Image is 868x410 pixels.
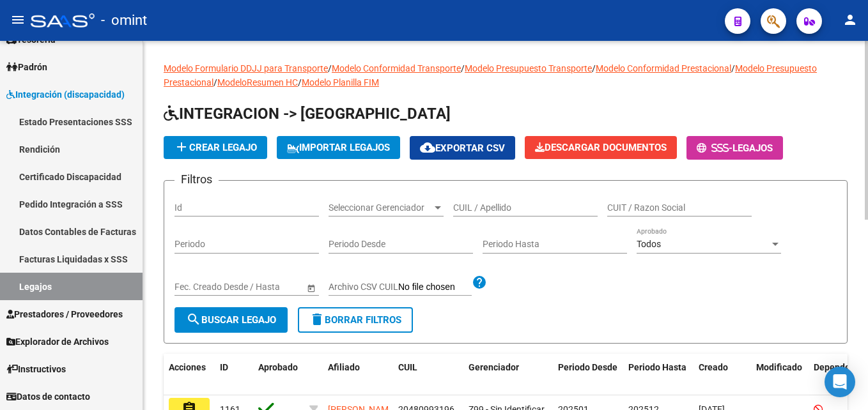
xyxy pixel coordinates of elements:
datatable-header-cell: Acciones [164,354,215,396]
span: Crear Legajo [174,142,257,153]
a: Modelo Presupuesto Transporte [465,63,592,73]
span: Explorador de Archivos [6,335,109,349]
span: Descargar Documentos [535,142,667,153]
span: Periodo Desde [558,362,617,372]
datatable-header-cell: Aprobado [253,354,304,396]
datatable-header-cell: Periodo Desde [553,354,623,396]
mat-icon: delete [309,312,325,327]
div: Open Intercom Messenger [825,367,855,397]
span: ID [220,362,228,372]
input: Start date [174,282,214,292]
button: Crear Legajo [164,136,267,159]
span: Seleccionar Gerenciador [329,202,432,213]
span: - omint [101,6,147,34]
datatable-header-cell: CUIL [393,354,463,396]
mat-icon: search [186,312,201,327]
span: Instructivos [6,362,66,376]
button: Buscar Legajo [174,307,288,333]
mat-icon: cloud_download [420,140,435,155]
datatable-header-cell: ID [215,354,253,396]
span: Modificado [756,362,802,372]
button: Open calendar [304,281,318,294]
span: Buscar Legajo [186,314,276,326]
input: Archivo CSV CUIL [398,282,472,293]
span: Archivo CSV CUIL [329,282,398,292]
span: Todos [637,239,661,249]
button: IMPORTAR LEGAJOS [277,136,400,159]
mat-icon: help [472,275,487,290]
span: INTEGRACION -> [GEOGRAPHIC_DATA] [164,105,451,123]
span: Acciones [169,362,206,372]
button: Borrar Filtros [298,307,413,333]
datatable-header-cell: Afiliado [323,354,393,396]
a: Modelo Conformidad Prestacional [596,63,731,73]
mat-icon: add [174,139,189,155]
a: Modelo Planilla FIM [302,77,379,87]
span: Gerenciador [469,362,519,372]
datatable-header-cell: Gerenciador [463,354,553,396]
span: - [697,142,732,154]
span: Exportar CSV [420,142,505,154]
button: Descargar Documentos [525,136,677,159]
span: Datos de contacto [6,390,90,404]
mat-icon: person [842,12,858,27]
datatable-header-cell: Periodo Hasta [623,354,694,396]
span: Creado [699,362,728,372]
span: Legajos [732,142,773,154]
a: Modelo Conformidad Transporte [332,63,461,73]
span: Padrón [6,60,47,74]
button: Exportar CSV [410,136,515,160]
span: CUIL [398,362,417,372]
button: -Legajos [686,136,783,160]
span: Aprobado [258,362,298,372]
datatable-header-cell: Modificado [751,354,809,396]
a: ModeloResumen HC [217,77,298,87]
input: End date [225,282,288,292]
span: Dependencia [814,362,867,372]
mat-icon: menu [10,12,26,27]
h3: Filtros [174,171,219,188]
span: Borrar Filtros [309,314,401,326]
span: Periodo Hasta [628,362,686,372]
span: IMPORTAR LEGAJOS [287,142,390,153]
datatable-header-cell: Creado [694,354,751,396]
span: Integración (discapacidad) [6,87,125,102]
span: Afiliado [328,362,360,372]
span: Prestadores / Proveedores [6,307,123,321]
a: Modelo Formulario DDJJ para Transporte [164,63,328,73]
